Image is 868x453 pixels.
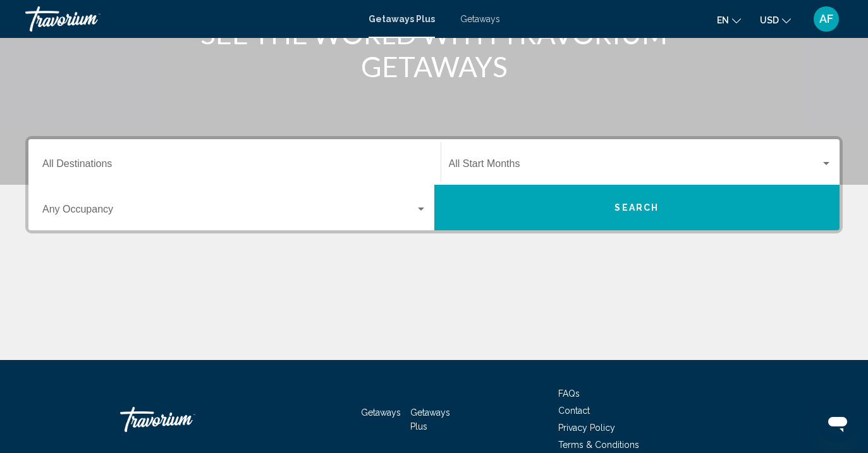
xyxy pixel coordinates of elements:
[817,402,858,443] iframe: Button to launch messaging window
[25,6,356,32] a: Travorium
[434,185,840,230] button: Search
[197,17,671,83] h1: SEE THE WORLD WITH TRAVORIUM GETAWAYS
[410,407,450,431] a: Getaways Plus
[717,11,741,29] button: Change language
[28,139,840,230] div: Search widget
[558,406,590,416] a: Contact
[819,13,833,25] span: AF
[460,14,500,24] a: Getaways
[120,400,247,438] a: Travorium
[558,423,615,433] a: Privacy Policy
[717,15,729,25] span: en
[369,14,435,24] a: Getaways Plus
[558,388,580,399] a: FAQs
[614,203,659,213] span: Search
[810,6,843,32] button: User Menu
[361,407,401,418] a: Getaways
[760,11,791,29] button: Change currency
[558,440,639,450] a: Terms & Conditions
[760,15,779,25] span: USD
